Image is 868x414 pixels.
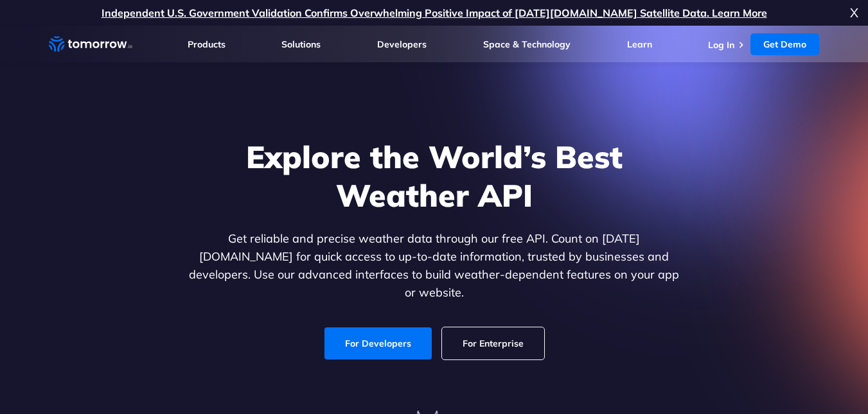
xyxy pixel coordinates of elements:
a: For Enterprise [442,327,544,359]
a: Home link [49,35,132,54]
a: Developers [377,39,427,50]
p: Get reliable and precise weather data through our free API. Count on [DATE][DOMAIN_NAME] for quic... [186,230,682,302]
a: Products [188,39,226,50]
a: Log In [708,39,734,51]
h1: Explore the World’s Best Weather API [186,137,682,214]
a: Learn [627,39,652,50]
a: Get Demo [750,33,819,55]
a: Independent U.S. Government Validation Confirms Overwhelming Positive Impact of [DATE][DOMAIN_NAM... [102,6,767,19]
a: Space & Technology [483,39,571,50]
a: For Developers [324,327,432,359]
a: Solutions [281,39,321,50]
